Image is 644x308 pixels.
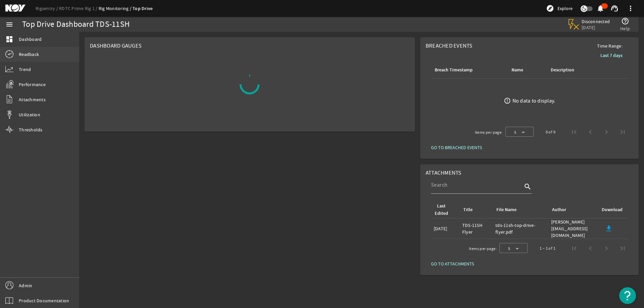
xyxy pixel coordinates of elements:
[550,66,598,74] div: Description
[435,202,448,217] div: Last Edited
[59,5,99,11] a: RDTC Prime Rig 1
[551,219,595,239] div: [PERSON_NAME][EMAIL_ADDRESS][DOMAIN_NAME]
[435,66,473,74] div: Breach Timestamp
[19,282,32,289] span: Admin
[495,206,543,213] div: File Name
[600,52,623,59] b: Last 7 days
[463,206,473,213] div: Title
[602,206,623,213] div: Download
[582,18,610,24] span: Disconnected
[592,43,628,49] span: Time Range:
[557,5,573,12] span: Explore
[610,4,619,12] mat-icon: support_agent
[426,169,462,176] span: Attachments
[524,183,532,191] i: search
[551,66,574,74] div: Description
[19,66,31,73] span: Trend
[19,126,43,133] span: Thresholds
[543,3,575,14] button: Explore
[475,129,503,136] div: Items per page:
[19,51,39,58] span: Readback
[19,96,46,103] span: Attachments
[19,36,42,43] span: Dashboard
[99,5,132,11] a: Rig Monitoring
[462,206,487,213] div: Title
[552,206,566,213] div: Author
[36,5,59,11] a: Rigsentry
[512,66,523,74] div: Name
[546,129,555,135] div: 0 of 0
[495,222,546,235] div: tds-11sh-top-drive-flyer.pdf
[5,20,13,28] mat-icon: menu
[605,225,613,233] mat-icon: file_download
[540,245,555,252] div: 1 – 1 of 1
[504,97,511,104] mat-icon: error_outline
[511,66,541,74] div: Name
[582,24,610,30] span: [DATE]
[620,25,630,32] span: Help
[5,35,13,43] mat-icon: dashboard
[469,245,497,252] div: Items per page:
[426,141,487,153] button: GO TO BREACHED EVENTS
[551,206,593,213] div: Author
[596,4,604,12] mat-icon: notifications
[621,17,629,25] mat-icon: help_outline
[90,42,142,49] span: Dashboard Gauges
[19,297,69,304] span: Product Documentation
[462,222,490,235] div: TDS-11SH Flyer
[426,258,479,270] button: GO TO ATTACHMENTS
[619,287,636,304] button: Open Resource Center
[434,202,454,217] div: Last Edited
[22,21,130,28] div: Top Drive Dashboard TDS-11SH
[132,5,153,12] a: Top Drive
[546,4,554,12] mat-icon: explore
[513,98,555,104] div: No data to display.
[431,260,474,267] span: GO TO ATTACHMENTS
[19,81,46,88] span: Performance
[426,42,473,49] span: Breached Events
[496,206,517,213] div: File Name
[431,144,482,151] span: GO TO BREACHED EVENTS
[434,225,457,232] div: [DATE]
[623,0,639,16] button: more_vert
[431,181,522,189] input: Search
[19,111,40,118] span: Utilization
[434,66,503,74] div: Breach Timestamp
[595,49,628,61] button: Last 7 days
